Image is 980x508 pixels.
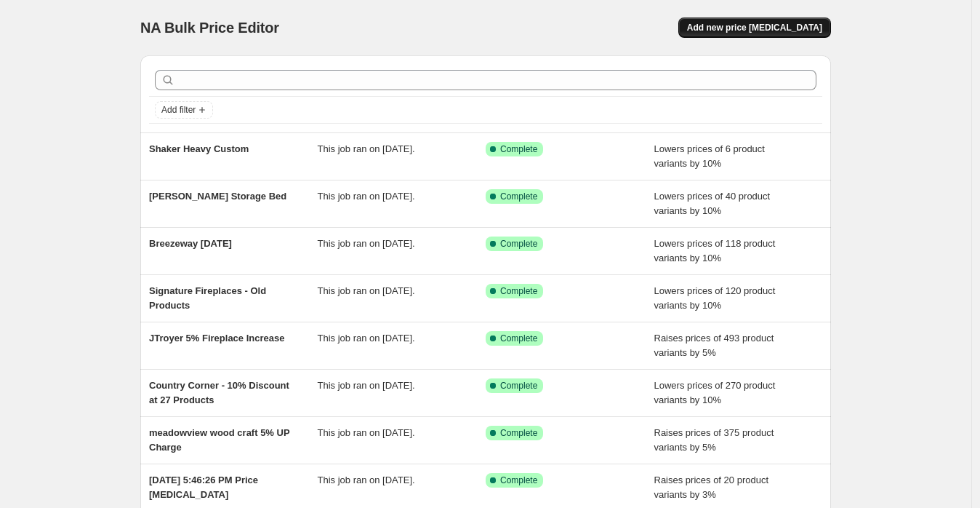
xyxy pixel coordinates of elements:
span: This job ran on [DATE]. [318,191,415,202]
span: This job ran on [DATE]. [318,333,415,344]
span: This job ran on [DATE]. [318,475,415,485]
span: This job ran on [DATE]. [318,285,415,296]
span: Breezeway [DATE] [149,238,232,249]
span: [PERSON_NAME] Storage Bed [149,191,286,202]
span: [DATE] 5:46:26 PM Price [MEDICAL_DATA] [149,475,258,500]
span: Shaker Heavy Custom [149,143,249,154]
span: Raises prices of 20 product variants by 3% [654,475,769,500]
span: Lowers prices of 120 product variants by 10% [654,285,776,311]
span: Complete [500,238,537,250]
button: Add filter [155,101,213,119]
span: Complete [500,475,537,486]
span: Lowers prices of 6 product variants by 10% [654,143,765,169]
span: Signature Fireplaces - Old Products [149,285,266,311]
span: This job ran on [DATE]. [318,427,415,438]
span: Complete [500,191,537,202]
span: This job ran on [DATE]. [318,143,415,154]
span: Lowers prices of 118 product variants by 10% [654,238,776,263]
span: Lowers prices of 40 product variants by 10% [654,191,771,216]
span: Raises prices of 493 product variants by 5% [654,333,774,358]
span: Complete [500,427,537,439]
span: Complete [500,143,537,155]
span: Complete [500,285,537,297]
span: JTroyer 5% Fireplace Increase [149,333,284,344]
span: NA Bulk Price Editor [140,20,279,36]
span: This job ran on [DATE]. [318,380,415,391]
button: Add new price [MEDICAL_DATA] [678,17,831,38]
span: Add filter [161,104,196,116]
span: Raises prices of 375 product variants by 5% [654,427,774,453]
span: Country Corner - 10% Discount at 27 Products [149,380,289,405]
span: Complete [500,333,537,344]
span: Complete [500,380,537,392]
span: This job ran on [DATE]. [318,238,415,249]
span: meadowview wood craft 5% UP Charge [149,427,289,453]
span: Lowers prices of 270 product variants by 10% [654,380,776,405]
span: Add new price [MEDICAL_DATA] [687,22,822,33]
